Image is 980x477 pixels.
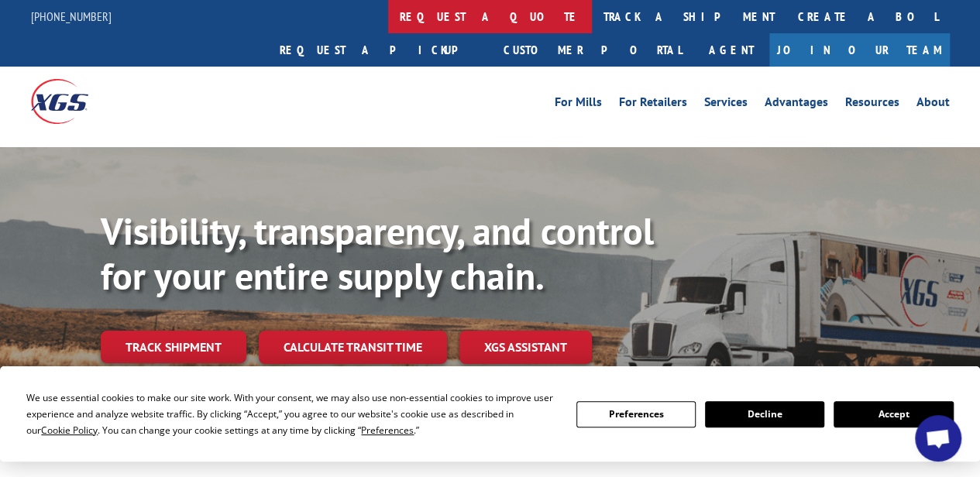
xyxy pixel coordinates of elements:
a: Customer Portal [492,33,693,67]
button: Decline [705,401,824,427]
b: Visibility, transparency, and control for your entire supply chain. [101,207,654,300]
a: Resources [845,96,899,113]
div: We use essential cookies to make our site work. With your consent, we may also use non-essential ... [26,389,557,438]
a: Calculate transit time [259,331,447,364]
a: Services [704,96,748,113]
button: Preferences [576,401,696,427]
a: Advantages [765,96,828,113]
span: Preferences [361,424,414,437]
a: About [916,96,950,113]
a: XGS ASSISTANT [459,331,592,364]
a: Request a pickup [268,33,492,67]
a: For Retailers [619,96,687,113]
a: Track shipment [101,331,246,363]
a: Agent [693,33,769,67]
div: Open chat [915,415,961,462]
a: Join Our Team [769,33,950,67]
button: Accept [834,401,953,427]
span: Cookie Policy [41,424,98,437]
a: [PHONE_NUMBER] [31,9,112,24]
a: For Mills [555,96,602,113]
